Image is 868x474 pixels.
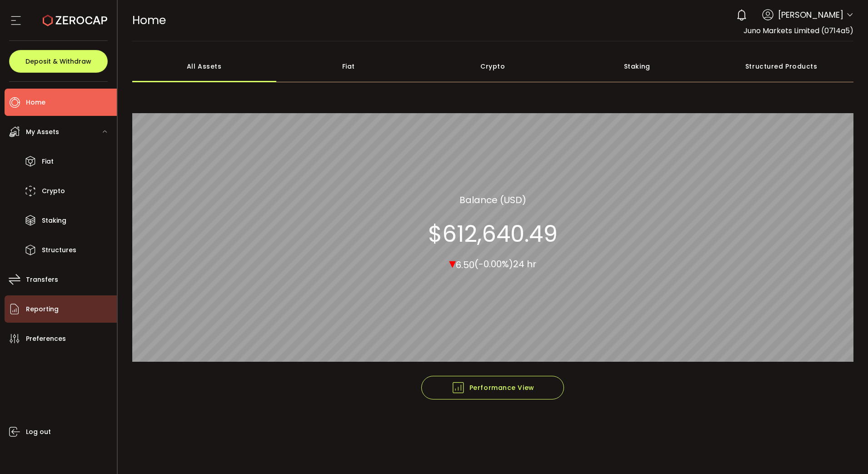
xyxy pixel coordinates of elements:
span: ▾ [449,253,456,273]
span: Home [26,96,45,109]
div: Structured Products [709,50,854,82]
span: Transfers [26,273,58,286]
div: All Assets [132,50,277,82]
section: Balance (USD) [459,193,526,206]
span: My Assets [26,125,59,139]
span: Log out [26,425,51,439]
span: 24 hr [513,258,536,270]
button: Deposit & Withdraw [9,50,108,73]
span: [PERSON_NAME] [778,9,843,21]
span: Structures [42,244,76,257]
iframe: Chat Widget [823,430,868,474]
span: Crypto [42,185,65,198]
div: Staking [565,50,709,82]
span: (-0.00%) [474,258,513,270]
div: Fiat [276,50,421,82]
span: 6.50 [456,258,474,271]
section: $612,640.49 [428,220,558,247]
button: Performance View [421,376,564,399]
span: Home [132,12,166,28]
span: Juno Markets Limited (0714a5) [743,25,853,36]
span: Preferences [26,332,66,345]
span: Performance View [451,381,534,394]
span: Staking [42,214,66,227]
span: Fiat [42,155,54,168]
div: Crypto [421,50,565,82]
span: Deposit & Withdraw [25,58,91,65]
span: Reporting [26,303,59,316]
